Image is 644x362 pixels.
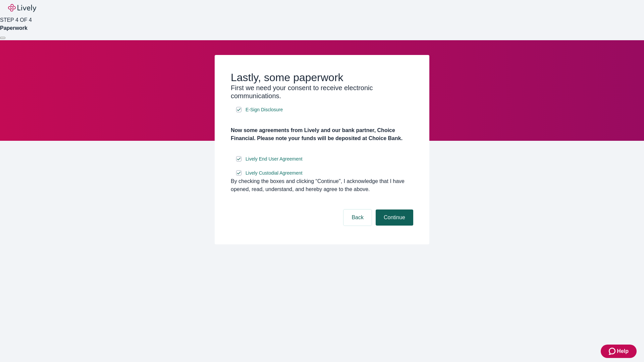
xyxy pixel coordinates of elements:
h3: First we need your consent to receive electronic communications. [231,84,413,100]
svg: Zendesk support icon [609,347,617,355]
div: By checking the boxes and clicking “Continue", I acknowledge that I have opened, read, understand... [231,177,413,193]
span: Help [617,347,629,355]
h4: Now some agreements from Lively and our bank partner, Choice Financial. Please note your funds wi... [231,126,413,142]
span: E-Sign Disclosure [246,106,283,113]
span: Lively End User Agreement [246,156,303,163]
a: e-sign disclosure document [244,106,284,114]
button: Back [343,209,372,226]
button: Continue [376,209,413,226]
a: e-sign disclosure document [244,155,304,163]
h2: Lastly, some paperwork [231,71,413,84]
button: Zendesk support iconHelp [601,345,637,358]
a: e-sign disclosure document [244,169,304,177]
span: Lively Custodial Agreement [246,170,303,177]
img: Lively [8,4,36,12]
